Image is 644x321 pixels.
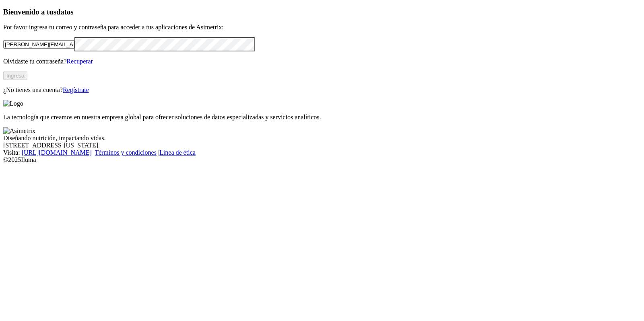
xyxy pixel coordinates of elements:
[22,149,92,156] a: [URL][DOMAIN_NAME]
[3,135,641,142] div: Diseñando nutrición, impactando vidas.
[3,142,641,149] div: [STREET_ADDRESS][US_STATE].
[3,40,74,49] input: Tu correo
[3,156,641,164] div: © 2025 Iluma
[3,127,35,135] img: Asimetrix
[56,8,74,16] span: datos
[3,86,641,94] p: ¿No tienes una cuenta?
[3,100,23,107] img: Logo
[63,86,89,93] a: Regístrate
[159,149,196,156] a: Línea de ética
[3,58,641,65] p: Olvidaste tu contraseña?
[66,58,93,65] a: Recuperar
[3,72,27,80] button: Ingresa
[3,149,641,156] div: Visita : | |
[3,114,641,121] p: La tecnología que creamos en nuestra empresa global para ofrecer soluciones de datos especializad...
[95,149,157,156] a: Términos y condiciones
[3,24,641,31] p: Por favor ingresa tu correo y contraseña para acceder a tus aplicaciones de Asimetrix:
[3,8,641,16] h3: Bienvenido a tus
